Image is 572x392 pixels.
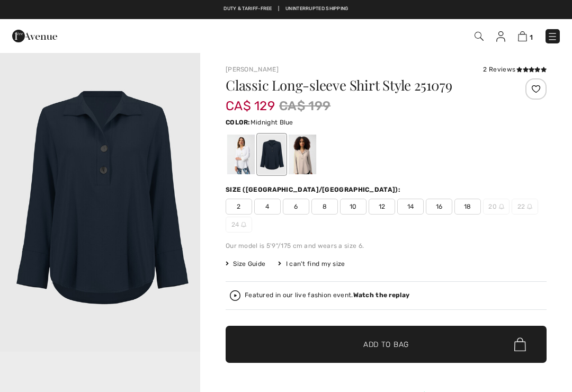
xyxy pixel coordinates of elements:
[283,199,309,215] span: 6
[289,135,316,174] div: Moonstone
[518,31,527,41] img: Shopping Bag
[226,217,252,233] span: 24
[369,199,395,215] span: 12
[454,199,481,215] span: 18
[496,31,505,42] img: My Info
[527,204,532,209] img: ring-m.svg
[397,199,424,215] span: 14
[226,199,252,215] span: 2
[226,326,547,363] button: Add to Bag
[353,291,410,299] strong: Watch the replay
[475,32,484,41] img: Search
[251,119,293,126] span: Midnight Blue
[230,290,240,301] img: Watch the replay
[241,222,246,227] img: ring-m.svg
[226,66,279,73] a: [PERSON_NAME]
[226,241,547,251] div: Our model is 5'9"/175 cm and wears a size 6.
[363,339,409,350] span: Add to Bag
[226,88,275,113] span: CA$ 129
[518,30,533,42] a: 1
[12,25,57,47] img: 1ère Avenue
[530,33,533,41] span: 1
[499,204,504,209] img: ring-m.svg
[258,135,285,174] div: Midnight Blue
[226,185,403,194] div: Size ([GEOGRAPHIC_DATA]/[GEOGRAPHIC_DATA]):
[547,31,558,42] img: Menu
[254,199,281,215] span: 4
[514,337,526,351] img: Bag.svg
[226,259,265,269] span: Size Guide
[311,199,338,215] span: 8
[226,78,493,92] h1: Classic Long-sleeve Shirt Style 251079
[483,65,547,74] div: 2 Reviews
[512,199,538,215] span: 22
[279,96,330,115] span: CA$ 199
[278,259,345,269] div: I can't find my size
[12,30,57,40] a: 1ère Avenue
[483,199,510,215] span: 20
[245,292,409,299] div: Featured in our live fashion event.
[426,199,452,215] span: 16
[340,199,367,215] span: 10
[226,119,251,126] span: Color:
[227,135,255,174] div: Vanilla 30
